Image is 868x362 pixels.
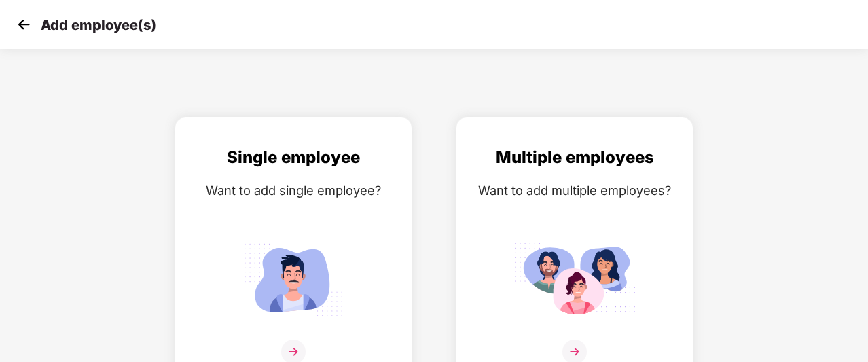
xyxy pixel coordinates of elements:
div: Want to add single employee? [189,181,398,200]
img: svg+xml;base64,PHN2ZyB4bWxucz0iaHR0cDovL3d3dy53My5vcmcvMjAwMC9zdmciIHdpZHRoPSIzMCIgaGVpZ2h0PSIzMC... [14,14,34,35]
img: svg+xml;base64,PHN2ZyB4bWxucz0iaHR0cDovL3d3dy53My5vcmcvMjAwMC9zdmciIGlkPSJTaW5nbGVfZW1wbG95ZWUiIH... [232,237,355,322]
div: Multiple employees [470,145,679,170]
img: svg+xml;base64,PHN2ZyB4bWxucz0iaHR0cDovL3d3dy53My5vcmcvMjAwMC9zdmciIGlkPSJNdWx0aXBsZV9lbXBsb3llZS... [513,237,636,322]
div: Single employee [189,145,398,170]
div: Want to add multiple employees? [470,181,679,200]
p: Add employee(s) [41,17,156,33]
